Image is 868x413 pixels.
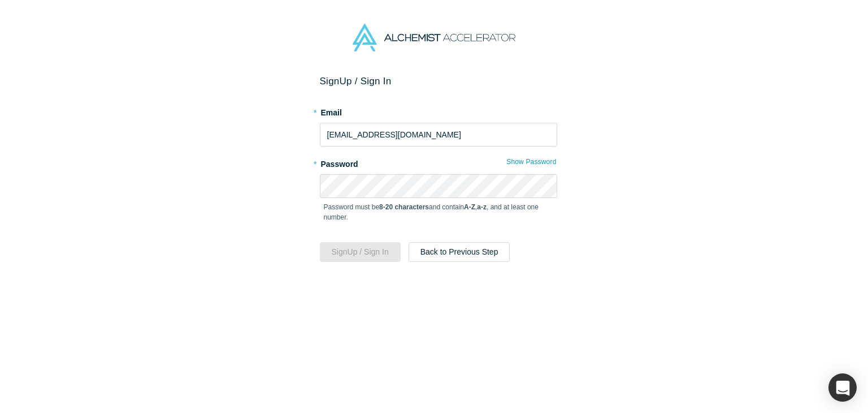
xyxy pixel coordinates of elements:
strong: A-Z [464,203,475,211]
label: Password [320,154,557,170]
button: Show Password [506,154,557,169]
strong: 8-20 characters [379,203,429,211]
p: Password must be and contain , , and at least one number. [324,202,553,222]
img: Alchemist Accelerator Logo [353,24,515,51]
button: Back to Previous Step [409,242,510,262]
button: SignUp / Sign In [320,242,401,262]
label: Email [320,103,557,119]
strong: a-z [477,203,487,211]
h2: Sign Up / Sign In [320,75,557,87]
